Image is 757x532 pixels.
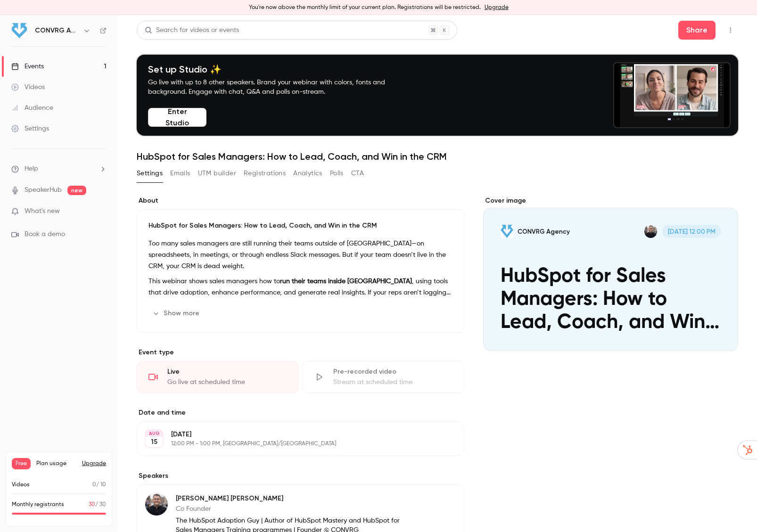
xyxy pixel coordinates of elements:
p: Event type [137,348,464,357]
div: Videos [11,82,45,92]
p: Videos [12,481,30,489]
p: [DATE] [171,430,414,439]
button: Emails [170,166,190,181]
div: Pre-recorded videoStream at scheduled time [303,361,465,393]
button: Settings [137,166,163,181]
button: Share [678,21,716,40]
p: 12:00 PM - 1:00 PM, [GEOGRAPHIC_DATA]/[GEOGRAPHIC_DATA] [171,440,414,448]
span: What's new [25,206,60,216]
h4: Set up Studio ✨ [148,64,407,75]
span: Help [25,164,38,174]
span: Plan usage [36,460,76,467]
button: Registrations [244,166,286,181]
div: Stream at scheduled time [333,377,453,387]
li: help-dropdown-opener [11,164,107,174]
strong: run their teams inside [GEOGRAPHIC_DATA] [280,278,412,285]
div: Go live at scheduled time [167,377,287,387]
label: About [137,196,464,205]
div: LiveGo live at scheduled time [137,361,299,393]
div: Search for videos or events [145,25,239,35]
p: This webinar shows sales managers how to , using tools that drive adoption, enhance performance, ... [148,276,453,298]
button: Show more [148,306,205,321]
span: 30 [89,502,95,507]
p: Co Founder [176,504,403,514]
label: Speakers [137,471,464,481]
span: 0 [92,482,96,488]
h6: CONVRG Agency [35,26,79,35]
button: CTA [351,166,364,181]
div: Settings [11,124,49,133]
p: Go live with up to 8 other speakers. Brand your webinar with colors, fonts and background. Engage... [148,78,407,97]
span: Book a demo [25,229,65,239]
p: HubSpot for Sales Managers: How to Lead, Coach, and Win in the CRM [148,221,453,230]
button: UTM builder [198,166,236,181]
p: / 10 [92,481,106,489]
p: Monthly registrants [12,500,64,509]
button: Polls [330,166,344,181]
a: SpeakerHub [25,185,62,195]
h1: HubSpot for Sales Managers: How to Lead, Coach, and Win in the CRM [137,151,738,162]
p: 15 [151,437,157,447]
div: Live [167,367,287,376]
button: Upgrade [82,460,106,467]
div: Events [11,62,44,71]
label: Cover image [483,196,738,205]
div: Audience [11,103,53,113]
button: Analytics [293,166,322,181]
div: Pre-recorded video [333,367,453,376]
p: / 30 [89,500,106,509]
section: Cover image [483,196,738,351]
label: Date and time [137,408,464,417]
img: CONVRG Agency [12,23,27,38]
button: Enter Studio [148,108,206,127]
a: Upgrade [485,4,509,11]
p: Too many sales managers are still running their teams outside of [GEOGRAPHIC_DATA]—on spreadsheet... [148,238,453,272]
span: new [67,186,86,195]
div: AUG [146,430,163,437]
span: Free [12,458,31,469]
p: [PERSON_NAME] [PERSON_NAME] [176,494,403,503]
img: Tony Dowling [145,493,168,516]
